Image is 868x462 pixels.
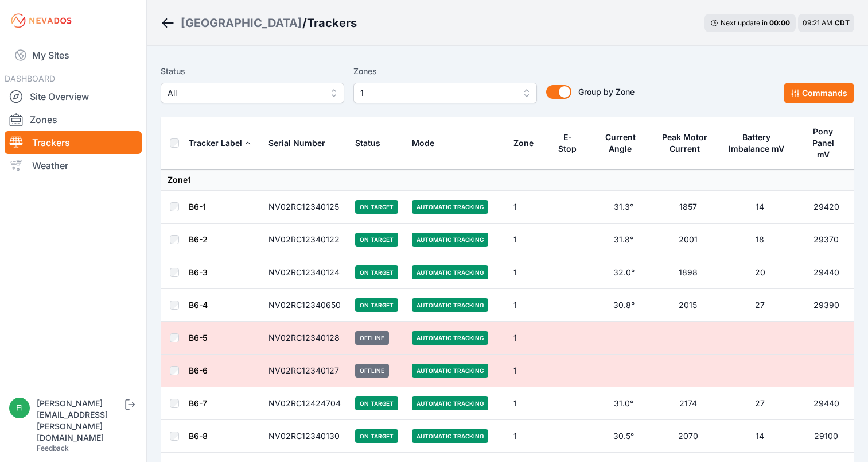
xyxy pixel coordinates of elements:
a: Site Overview [5,85,142,108]
div: Zone [513,137,534,149]
a: B6-8 [189,431,208,441]
td: 31.0° [593,387,654,420]
button: E-Stop [556,124,586,163]
span: All [168,86,321,100]
span: Group by Zone [578,87,635,97]
td: NV02RC12424704 [262,387,348,420]
td: NV02RC12340124 [262,256,348,289]
button: Commands [784,83,854,103]
a: B6-4 [189,300,208,310]
td: 30.8° [593,289,654,322]
td: 14 [722,420,799,453]
span: Automatic Tracking [412,364,488,378]
td: 31.8° [593,224,654,256]
td: 1 [507,420,550,453]
label: Status [161,64,344,78]
td: 18 [722,224,799,256]
div: Battery Imbalance mV [729,132,785,155]
div: [GEOGRAPHIC_DATA] [181,15,302,31]
span: On Target [355,233,398,247]
span: On Target [355,429,398,443]
div: Mode [412,137,434,149]
a: B6-2 [189,234,208,244]
button: Tracker Label [189,129,251,157]
td: 2001 [654,224,721,256]
td: 31.3° [593,191,654,224]
div: Serial Number [268,137,325,149]
div: Tracker Label [189,137,242,149]
td: 2015 [654,289,721,322]
td: 2070 [654,420,721,453]
td: 29420 [799,191,854,224]
div: E-Stop [556,132,579,155]
span: Automatic Tracking [412,298,488,312]
a: B6-3 [189,267,208,277]
div: Pony Panel mV [805,126,841,160]
td: 1857 [654,191,721,224]
td: 1 [507,191,550,224]
div: 00 : 00 [769,18,790,28]
td: 27 [722,289,799,322]
td: NV02RC12340122 [262,224,348,256]
span: Automatic Tracking [412,396,488,410]
button: All [161,83,344,103]
span: CDT [835,18,850,27]
td: 1 [507,322,550,355]
img: fidel.lopez@prim.com [9,398,30,418]
button: Current Angle [600,124,647,163]
span: Automatic Tracking [412,265,488,279]
a: Zones [5,108,142,131]
button: Zone [513,129,543,157]
td: NV02RC12340127 [262,355,348,387]
td: 1 [507,355,550,387]
button: Pony Panel mV [805,118,847,168]
span: DASHBOARD [5,74,55,83]
span: On Target [355,396,398,410]
span: Offline [355,364,389,378]
td: 1 [507,387,550,420]
span: Automatic Tracking [412,331,488,345]
a: My Sites [5,41,142,69]
a: B6-7 [189,398,207,408]
td: 29370 [799,224,854,256]
span: On Target [355,265,398,279]
button: Peak Motor Current [661,124,714,163]
td: 2174 [654,387,721,420]
td: NV02RC12340130 [262,420,348,453]
td: 20 [722,256,799,289]
span: Automatic Tracking [412,429,488,443]
td: Zone 1 [161,170,854,191]
span: On Target [355,298,398,312]
td: 1898 [654,256,721,289]
button: 1 [353,83,537,103]
div: [PERSON_NAME][EMAIL_ADDRESS][PERSON_NAME][DOMAIN_NAME] [37,398,123,444]
td: 30.5° [593,420,654,453]
td: 1 [507,256,550,289]
button: Battery Imbalance mV [729,124,792,163]
div: Current Angle [600,132,640,155]
a: Trackers [5,131,142,154]
button: Serial Number [268,129,334,157]
label: Zones [353,64,537,78]
td: 27 [722,387,799,420]
span: Next update in [721,18,768,27]
span: Automatic Tracking [412,200,488,214]
td: 1 [507,224,550,256]
td: 32.0° [593,256,654,289]
span: Offline [355,331,389,345]
span: 1 [360,86,514,100]
td: 29390 [799,289,854,322]
td: 29440 [799,387,854,420]
td: 29100 [799,420,854,453]
span: Automatic Tracking [412,233,488,247]
span: / [302,15,307,31]
a: Feedback [37,444,69,452]
div: Status [355,137,380,149]
span: 09:21 AM [803,18,832,27]
a: B6-5 [189,333,207,342]
span: On Target [355,200,398,214]
td: 1 [507,289,550,322]
td: NV02RC12340128 [262,322,348,355]
div: Peak Motor Current [661,132,708,155]
td: 29440 [799,256,854,289]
